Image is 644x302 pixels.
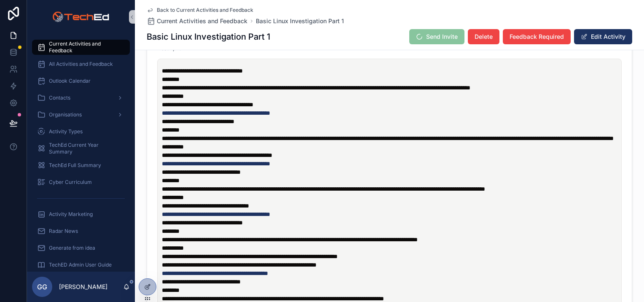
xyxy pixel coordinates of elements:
[32,224,130,239] a: Radar News
[27,34,135,272] div: scrollable content
[147,17,247,25] a: Current Activities and Feedback
[503,29,571,44] button: Feedback Required
[32,175,130,190] a: Cyber Curriculum
[59,283,107,291] p: [PERSON_NAME]
[147,7,253,13] a: Back to Current Activities and Feedback
[49,61,113,67] span: All Activities and Feedback
[49,211,93,218] span: Activity Marketing
[475,32,493,41] span: Delete
[468,29,499,44] button: Delete
[37,282,47,292] span: GG
[49,128,83,135] span: Activity Types
[32,158,130,173] a: TechEd Full Summary
[49,262,112,268] span: TechED Admin User Guide
[52,10,109,24] img: App logo
[32,90,130,105] a: Contacts
[49,162,101,169] span: TechEd Full Summary
[49,179,92,186] span: Cyber Curriculum
[49,228,78,235] span: Radar News
[32,40,130,55] a: Current Activities and Feedback
[256,17,344,25] a: Basic Linux Investigation Part 1
[49,78,91,84] span: Outlook Calendar
[510,32,564,41] span: Feedback Required
[32,73,130,89] a: Outlook Calendar
[49,94,70,101] span: Contacts
[32,124,130,139] a: Activity Types
[32,257,130,272] a: TechED Admin User Guide
[157,7,253,13] span: Back to Current Activities and Feedback
[32,57,130,72] a: All Activities and Feedback
[49,142,121,155] span: TechEd Current Year Summary
[49,111,82,118] span: Organisations
[49,40,121,54] span: Current Activities and Feedback
[32,141,130,156] a: TechEd Current Year Summary
[147,31,270,43] h1: Basic Linux Investigation Part 1
[574,29,632,44] button: Edit Activity
[32,207,130,222] a: Activity Marketing
[32,107,130,122] a: Organisations
[32,240,130,256] a: Generate from idea
[49,245,95,251] span: Generate from idea
[157,17,247,25] span: Current Activities and Feedback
